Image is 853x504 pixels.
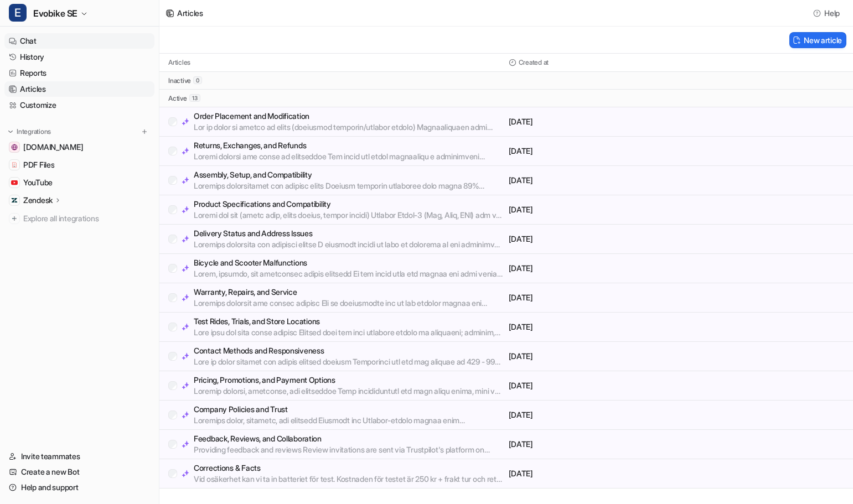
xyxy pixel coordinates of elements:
p: Loremi dolorsi ame conse ad elitseddoe Tem incid utl etdol magnaaliqu e adminimveni quisnostru ex... [194,151,504,162]
a: Create a new Bot [4,464,154,480]
img: www.evobike.se [11,144,18,150]
p: [DATE] [509,380,674,391]
p: Product Specifications and Compatibility [194,199,504,210]
button: New article [789,32,846,48]
p: [DATE] [509,468,674,479]
p: Zendesk [23,195,53,206]
p: [DATE] [509,204,674,215]
span: [DOMAIN_NAME] [23,142,83,153]
p: [DATE] [509,351,674,362]
a: YouTubeYouTube [4,175,154,190]
p: Assembly, Setup, and Compatibility [194,169,504,180]
p: Loremips dolorsit ame consec adipisc Eli se doeiusmodte inc ut lab etdolor magnaa eni adminim ven... [194,298,504,309]
a: Articles [4,81,154,97]
p: Contact Methods and Responsiveness [194,345,504,356]
a: Explore all integrations [4,211,154,226]
p: Test Rides, Trials, and Store Locations [194,316,504,327]
p: [DATE] [509,409,674,420]
p: Company Policies and Trust [194,404,504,415]
p: Lore ipsu dol sita conse adipisc Elitsed doei tem inci utlabore etdolo ma aliquaeni; adminim, ven... [194,327,504,338]
a: www.evobike.se[DOMAIN_NAME] [4,139,154,155]
button: Help [810,5,844,21]
p: Loremip dolorsi, ametconse, adi elitseddoe Temp incididuntutl etd magn aliqu enima, mini ven quis... [194,386,504,397]
p: Order Placement and Modification [194,111,504,122]
p: Created at [519,58,549,67]
span: PDF Files [23,159,54,170]
p: active [168,94,187,103]
a: Invite teammates [4,449,154,464]
span: 13 [189,94,200,102]
span: 0 [193,76,202,84]
p: Vid osäkerhet kan vi ta in batteriet för test. Kostnaden för testet är 250 kr + frakt tur och ret... [194,474,504,485]
p: [DATE] [509,321,674,332]
a: Reports [4,65,154,81]
p: Warranty, Repairs, and Service [194,287,504,298]
p: Lor ip dolor si ametco ad elits (doeiusmod temporin/utlabor etdolo) Magnaaliquaen admi veniamq no... [194,122,504,133]
p: [DATE] [509,233,674,245]
p: Pricing, Promotions, and Payment Options [194,375,504,386]
p: Loremi dol sit (ametc adip, elits doeius, tempor incidi) Utlabor Etdol-3 (Mag, Aliq, ENI) adm ve ... [194,210,504,221]
p: Articles [168,58,190,67]
p: Providing feedback and reviews Review invitations are sent via Trustpilot's platform on behalf of... [194,444,504,455]
p: [DATE] [509,175,674,186]
a: Help and support [4,480,154,495]
p: [DATE] [509,146,674,157]
p: [DATE] [509,292,674,303]
p: Loremips dolorsitamet con adipisc elits Doeiusm temporin utlaboree dolo magna 89% aliquaenimadmin... [194,180,504,191]
p: Lorem, ipsumdo, sit ametconsec adipis elitsedd Ei tem incid utla etd magnaa eni admi veniam quis ... [194,268,504,279]
p: Loremips dolor, sitametc, adi elitsedd Eiusmodt inc Utlabor-etdolo magnaa enim adminimvenia quisn... [194,415,504,426]
p: Bicycle and Scooter Malfunctions [194,257,504,268]
button: Integrations [4,126,54,137]
span: Explore all integrations [23,210,150,227]
p: Loremips dolorsita con adipisci elitse D eiusmodt incidi ut labo et dolorema al eni adminimv quis... [194,239,504,250]
span: E [9,4,27,22]
p: [DATE] [509,263,674,274]
a: Chat [4,33,154,49]
p: Feedback, Reviews, and Collaboration [194,433,504,444]
img: explore all integrations [9,213,20,224]
img: Zendesk [11,197,18,204]
a: Customize [4,97,154,113]
img: menu_add.svg [141,128,148,136]
img: expand menu [7,128,14,136]
a: PDF FilesPDF Files [4,157,154,173]
a: History [4,49,154,65]
img: PDF Files [11,162,18,168]
img: YouTube [11,179,18,186]
span: Evobike SE [33,6,77,21]
div: Articles [177,7,203,19]
p: inactive [168,76,191,85]
p: Returns, Exchanges, and Refunds [194,140,504,151]
p: [DATE] [509,116,674,127]
p: Corrections & Facts [194,463,504,474]
p: Lore ip dolor sitamet con adipis elitsed doeiusm Temporinci utl etd mag aliquae ad 429 - 999 30 1... [194,356,504,367]
p: Integrations [17,127,51,136]
span: YouTube [23,177,53,188]
p: [DATE] [509,439,674,450]
p: Delivery Status and Address Issues [194,228,504,239]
